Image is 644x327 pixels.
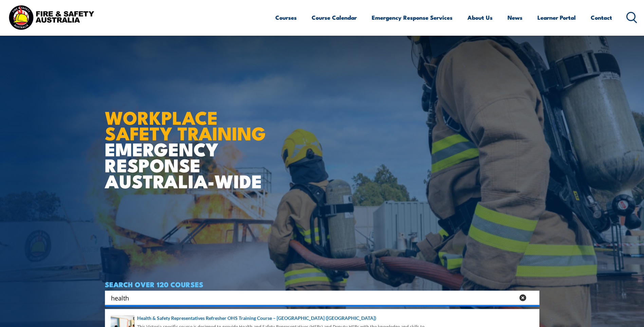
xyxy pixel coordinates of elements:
h1: EMERGENCY RESPONSE AUSTRALIA-WIDE [105,92,271,189]
a: Emergency Response Services [372,8,453,27]
a: Learner Portal [537,8,576,27]
a: Course Calendar [312,8,357,27]
strong: WORKPLACE SAFETY TRAINING [105,103,266,147]
a: Contact [591,8,612,27]
a: News [508,8,522,27]
a: Health & Safety Representatives Refresher OHS Training Course – [GEOGRAPHIC_DATA] ([GEOGRAPHIC_DA... [111,314,534,322]
a: About Us [467,8,493,27]
a: Courses [275,8,297,27]
button: Search magnifier button [528,293,537,303]
form: Search form [112,293,516,303]
h4: SEARCH OVER 120 COURSES [105,280,539,288]
input: Search input [111,293,515,303]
